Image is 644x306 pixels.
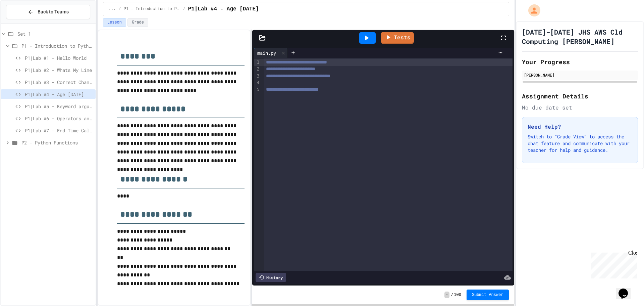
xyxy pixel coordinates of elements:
[124,6,180,12] span: P1 - Introduction to Python
[6,5,90,19] button: Back to Teams
[127,18,148,27] button: Grade
[17,30,93,37] span: Set 1
[103,18,126,27] button: Lesson
[183,6,185,12] span: /
[25,103,93,110] span: P1|Lab #5 - Keyword arguments in print
[118,6,121,12] span: /
[3,3,46,43] div: Chat with us now!Close
[109,6,116,12] span: ...
[25,115,93,122] span: P1|Lab #6 - Operators and Expressions Lab
[522,103,638,112] div: No due date set
[522,57,638,67] h2: Your Progress
[38,8,69,15] span: Back to Teams
[616,279,637,299] iframe: chat widget
[522,27,638,46] h1: [DATE]-[DATE] JHS AWS Cld Computing [PERSON_NAME]
[588,250,637,278] iframe: chat widget
[188,5,259,13] span: P1|Lab #4 - Age [DATE]
[21,42,93,49] span: P1 - Introduction to Python
[524,72,636,78] div: [PERSON_NAME]
[25,67,93,74] span: P1|Lab #2 - Whats My Line
[528,133,632,154] p: Switch to "Grade View" to access the chat feature and communicate with your teacher for help and ...
[522,91,638,101] h2: Assignment Details
[25,91,93,98] span: P1|Lab #4 - Age [DATE]
[25,127,93,134] span: P1|Lab #7 - End Time Calculation
[521,3,542,18] div: My Account
[25,54,93,61] span: P1|Lab #1 - Hello World
[528,123,632,131] h3: Need Help?
[21,139,93,146] span: P2 - Python Functions
[25,79,93,86] span: P1|Lab #3 - Correct Change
